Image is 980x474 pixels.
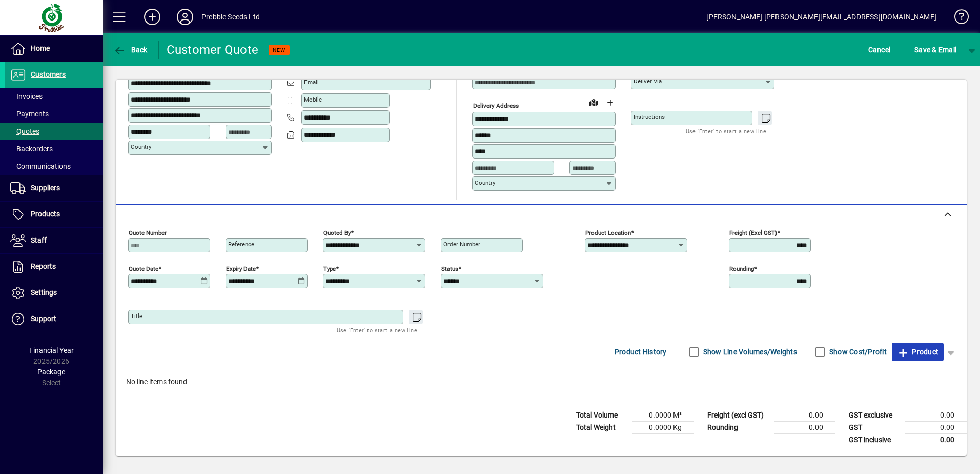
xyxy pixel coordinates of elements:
span: Quotes [10,127,39,135]
mat-label: Reference [228,241,254,248]
a: Invoices [5,88,103,105]
span: Reports [31,262,56,270]
span: Package [37,368,65,376]
span: NEW [273,47,285,53]
button: Save & Email [909,41,962,59]
span: S [914,46,918,54]
a: View on map [585,94,602,110]
mat-label: Rounding [729,265,754,272]
td: 0.0000 M³ [632,409,694,421]
td: 0.0000 Kg [632,421,694,433]
a: Reports [5,254,103,280]
span: ave & Email [914,42,956,58]
span: Financial Year [29,346,74,354]
a: Backorders [5,140,103,157]
td: GST inclusive [844,433,905,446]
button: Cancel [866,41,893,59]
mat-label: Product location [585,229,631,236]
span: Settings [31,288,57,297]
mat-label: Country [475,179,495,186]
mat-label: Mobile [304,96,322,103]
a: Products [5,202,103,227]
td: 0.00 [905,409,967,421]
mat-label: Expiry date [226,265,256,272]
a: Home [5,36,103,62]
label: Show Line Volumes/Weights [701,347,797,357]
a: Staff [5,228,103,253]
label: Show Cost/Profit [827,347,887,357]
a: Payments [5,105,103,123]
button: Choose address [602,94,618,111]
span: Customers [31,70,66,78]
mat-label: Order number [443,241,480,248]
mat-label: Email [304,78,319,86]
span: Suppliers [31,184,60,192]
div: Customer Quote [167,42,259,58]
button: Product [892,343,944,361]
a: Settings [5,280,103,306]
a: Quotes [5,123,103,140]
mat-label: Quote number [129,229,167,236]
mat-label: Quote date [129,265,158,272]
span: Staff [31,236,47,244]
td: Total Weight [571,421,632,433]
button: Add [136,8,169,26]
td: GST [844,421,905,433]
a: Communications [5,157,103,175]
a: Suppliers [5,175,103,201]
span: Cancel [868,42,891,58]
button: Back [111,41,150,59]
mat-label: Type [323,265,336,272]
span: Backorders [10,145,53,153]
mat-label: Status [441,265,458,272]
mat-hint: Use 'Enter' to start a new line [686,125,766,137]
td: 0.00 [774,421,835,433]
span: Home [31,44,50,52]
td: GST exclusive [844,409,905,421]
mat-label: Quoted by [323,229,351,236]
mat-hint: Use 'Enter' to start a new line [337,324,417,336]
span: Product [897,344,938,360]
span: Products [31,210,60,218]
mat-label: Deliver via [634,77,662,85]
span: Invoices [10,92,43,101]
td: 0.00 [774,409,835,421]
mat-label: Title [131,312,142,320]
div: No line items found [116,366,967,398]
mat-label: Country [131,143,151,150]
span: Payments [10,110,49,118]
button: Profile [169,8,201,26]
a: Knowledge Base [947,2,967,35]
span: Back [113,46,148,54]
div: Prebble Seeds Ltd [201,9,260,25]
span: Support [31,314,56,323]
td: 0.00 [905,421,967,433]
app-page-header-button: Back [103,41,159,59]
div: [PERSON_NAME] [PERSON_NAME][EMAIL_ADDRESS][DOMAIN_NAME] [706,9,936,25]
td: Total Volume [571,409,632,421]
td: Freight (excl GST) [702,409,774,421]
mat-label: Freight (excl GST) [729,229,777,236]
a: Support [5,306,103,332]
span: Product History [615,344,667,360]
td: 0.00 [905,433,967,446]
button: Product History [610,343,671,361]
span: Communications [10,162,71,170]
td: Rounding [702,421,774,433]
mat-label: Instructions [634,113,665,121]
